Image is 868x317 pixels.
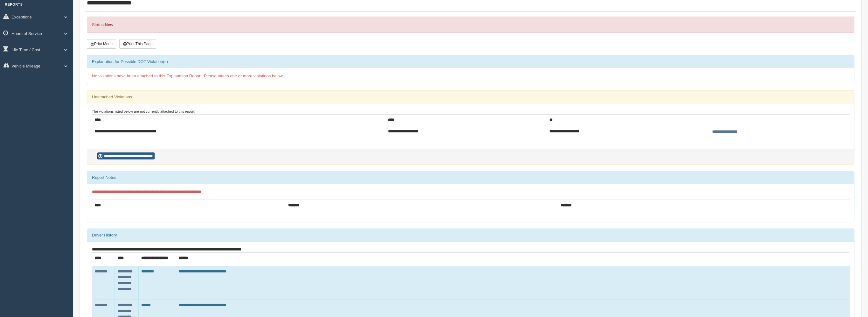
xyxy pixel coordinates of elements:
button: Print This Page [119,39,156,49]
strong: New [105,22,113,27]
div: Explanation for Possible DOT Violation(s) [87,55,854,68]
button: Print Mode [87,39,116,49]
div: Driver History [87,229,854,242]
span: No violations have been attached to this Explanation Report. Please attach one or more violations... [92,74,284,78]
small: The violations listed below are not currently attached to this report: [92,109,195,113]
div: Unattached Violations [87,91,854,103]
div: Report Notes [87,171,854,184]
div: Status: [87,17,854,33]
